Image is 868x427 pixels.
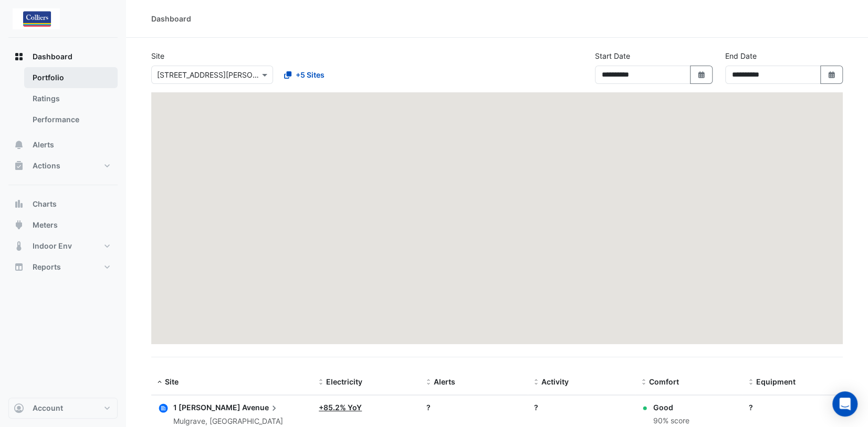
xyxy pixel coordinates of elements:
app-icon: Alerts [14,140,24,150]
div: ? [534,402,629,413]
span: Equipment [756,377,796,386]
button: Charts [8,194,118,215]
div: Open Intercom Messenger [832,391,857,417]
span: Alerts [434,377,455,386]
span: Meters [33,220,58,230]
span: Actions [33,161,60,171]
div: ? [426,402,521,413]
button: Actions [8,155,118,176]
label: End Date [725,50,757,61]
span: Site [165,377,179,386]
span: Electricity [326,377,362,386]
span: Reports [33,262,61,272]
fa-icon: Select Date [697,70,706,79]
button: Account [8,398,118,419]
a: Ratings [24,88,118,109]
app-icon: Indoor Env [14,241,24,251]
app-icon: Charts [14,199,24,209]
span: Avenue [242,402,279,413]
button: Dashboard [8,46,118,67]
label: Site [151,50,164,61]
div: Dashboard [8,67,118,134]
a: +85.2% YoY [319,403,362,412]
button: Alerts [8,134,118,155]
a: Portfolio [24,67,118,88]
app-icon: Actions [14,161,24,171]
a: Performance [24,109,118,130]
label: Start Date [595,50,630,61]
img: Company Logo [13,8,60,29]
app-icon: Meters [14,220,24,230]
span: Activity [541,377,569,386]
button: Meters [8,215,118,236]
span: +5 Sites [296,69,325,80]
span: Dashboard [33,51,72,62]
div: ? [749,402,844,413]
button: +5 Sites [277,66,331,84]
app-icon: Reports [14,262,24,272]
button: Indoor Env [8,236,118,257]
span: Comfort [649,377,678,386]
div: Good [653,402,689,413]
span: 1 [PERSON_NAME] [173,403,240,412]
div: 90% score [653,415,689,427]
fa-icon: Select Date [827,70,836,79]
span: Account [33,403,63,413]
button: Reports [8,257,118,277]
span: Alerts [33,140,54,150]
div: Dashboard [151,13,191,24]
span: Charts [33,199,57,209]
span: Indoor Env [33,241,72,251]
app-icon: Dashboard [14,51,24,62]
